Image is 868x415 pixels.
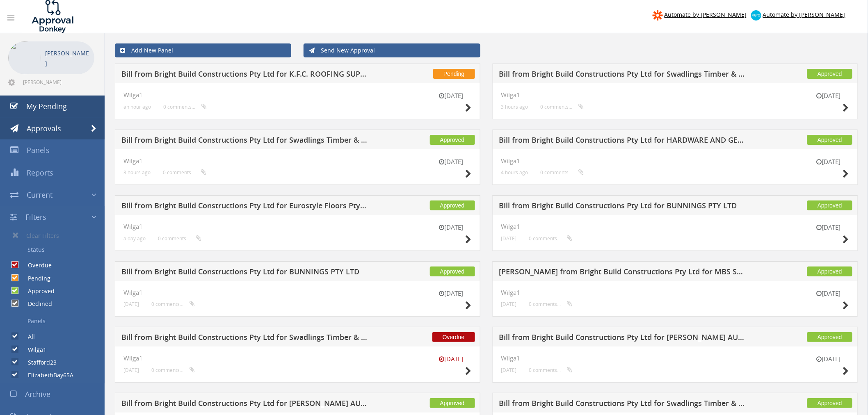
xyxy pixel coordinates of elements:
[121,136,368,146] h5: Bill from Bright Build Constructions Pty Ltd for Swadlings Timber & Hardware
[432,332,475,342] span: Overdue
[121,333,368,344] h5: Bill from Bright Build Constructions Pty Ltd for Swadlings Timber & Hardware
[430,201,475,210] span: Approved
[20,371,73,379] label: ElizabethBay65A
[123,355,472,362] h4: Wilga1
[807,69,852,79] span: Approved
[808,91,849,100] small: [DATE]
[163,104,207,110] small: 0 comments...
[499,202,746,212] h5: Bill from Bright Build Constructions Pty Ltd for BUNNINGS PTY LTD
[529,301,573,307] small: 0 comments...
[20,300,52,308] label: Declined
[27,145,50,155] span: Panels
[20,333,35,341] label: All
[501,235,517,242] small: [DATE]
[501,223,850,230] h4: Wilga1
[807,201,852,210] span: Approved
[501,104,528,110] small: 3 hours ago
[115,43,291,57] a: Add New Panel
[20,358,57,367] label: Stafford23
[499,333,746,344] h5: Bill from Bright Build Constructions Pty Ltd for [PERSON_NAME] AUSTRALIA PTY LTD
[25,389,50,399] span: Archive
[123,169,151,176] small: 3 hours ago
[808,157,849,166] small: [DATE]
[499,268,746,278] h5: [PERSON_NAME] from Bright Build Constructions Pty Ltd for MBS SAND & CEMENT
[123,91,472,98] h4: Wilga1
[20,274,50,283] label: Pending
[25,212,46,222] span: Filters
[151,367,195,373] small: 0 comments...
[501,91,850,98] h4: Wilga1
[123,104,151,110] small: an hour ago
[430,398,475,408] span: Approved
[763,11,845,18] span: Automate by [PERSON_NAME]
[529,235,573,242] small: 0 comments...
[501,169,528,176] small: 4 hours ago
[27,190,53,200] span: Current
[123,301,139,307] small: [DATE]
[430,135,475,145] span: Approved
[304,43,480,57] a: Send New Approval
[808,355,849,363] small: [DATE]
[665,11,747,18] span: Automate by [PERSON_NAME]
[807,267,852,276] span: Approved
[807,135,852,145] span: Approved
[151,301,195,307] small: 0 comments...
[27,168,53,178] span: Reports
[20,287,55,295] label: Approved
[123,235,146,242] small: a day ago
[541,169,584,176] small: 0 comments...
[501,355,850,362] h4: Wilga1
[121,70,368,80] h5: Bill from Bright Build Constructions Pty Ltd for K.F.C. ROOFING SUPPLIES PTY LIMITED
[807,398,852,408] span: Approved
[501,289,850,296] h4: Wilga1
[27,123,61,133] span: Approvals
[501,301,517,307] small: [DATE]
[431,289,472,298] small: [DATE]
[430,267,475,276] span: Approved
[23,79,93,85] span: [PERSON_NAME][EMAIL_ADDRESS][DOMAIN_NAME]
[6,314,105,328] a: Panels
[529,367,573,373] small: 0 comments...
[20,346,46,354] label: Wilga1
[121,399,368,410] h5: Bill from Bright Build Constructions Pty Ltd for [PERSON_NAME] AUSTRALIA PTY LTD
[163,169,206,176] small: 0 comments...
[433,69,475,79] span: Pending
[431,91,472,100] small: [DATE]
[807,332,852,342] span: Approved
[26,101,67,111] span: My Pending
[123,223,472,230] h4: Wilga1
[499,136,746,146] h5: Bill from Bright Build Constructions Pty Ltd for HARDWARE AND GENERAL SUPPLIES LTD
[808,223,849,232] small: [DATE]
[808,289,849,298] small: [DATE]
[123,157,472,164] h4: Wilga1
[751,10,761,21] img: xero-logo.png
[123,367,139,373] small: [DATE]
[431,355,472,363] small: [DATE]
[121,268,368,278] h5: Bill from Bright Build Constructions Pty Ltd for BUNNINGS PTY LTD
[158,235,201,242] small: 0 comments...
[541,104,584,110] small: 0 comments...
[121,202,368,212] h5: Bill from Bright Build Constructions Pty Ltd for Eurostyle Floors Pty Ltd
[501,157,850,164] h4: Wilga1
[45,48,90,68] p: [PERSON_NAME]
[431,157,472,166] small: [DATE]
[431,223,472,232] small: [DATE]
[6,228,105,243] a: Clear Filters
[501,367,517,373] small: [DATE]
[20,261,52,269] label: Overdue
[499,399,746,410] h5: Bill from Bright Build Constructions Pty Ltd for Swadlings Timber & Hardware
[653,10,663,21] img: zapier-logomark.png
[123,289,472,296] h4: Wilga1
[6,243,105,257] a: Status
[499,70,746,80] h5: Bill from Bright Build Constructions Pty Ltd for Swadlings Timber & Hardware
